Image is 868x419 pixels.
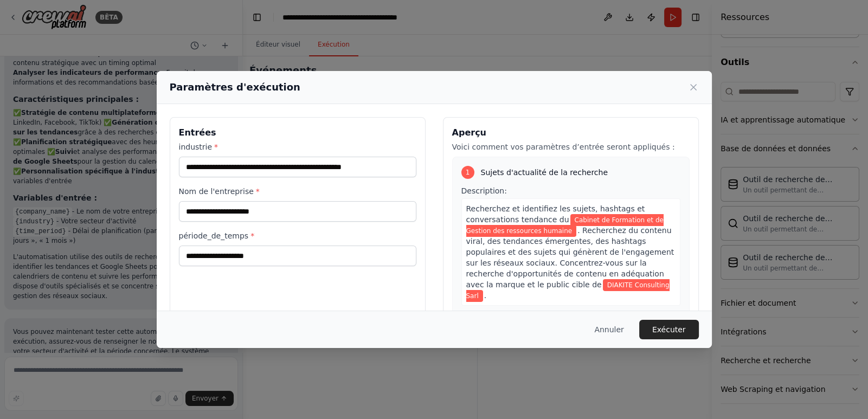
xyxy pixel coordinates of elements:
[466,214,664,237] span: Variable : industrie
[586,320,632,339] button: Annuler
[466,169,470,176] font: 1
[466,204,645,224] font: Recherchez et identifiez les sujets, hashtags et conversations tendance du
[461,186,507,195] font: Description:
[179,143,213,151] font: industrie
[170,81,300,93] font: Paramètres d'exécution
[179,187,254,196] font: Nom de l'entreprise
[484,291,486,300] font: .
[594,325,623,334] font: Annuler
[639,320,699,339] button: Exécuter
[481,168,608,177] font: Sujets d'actualité de la recherche
[452,143,675,151] font: Voici comment vos paramètres d’entrée seront appliqués :
[179,127,216,138] font: Entrées
[179,231,249,240] font: période_de_temps
[452,127,486,138] font: Aperçu
[466,279,670,302] span: Variable : nom_de_l'entreprise
[652,325,686,334] font: Exécuter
